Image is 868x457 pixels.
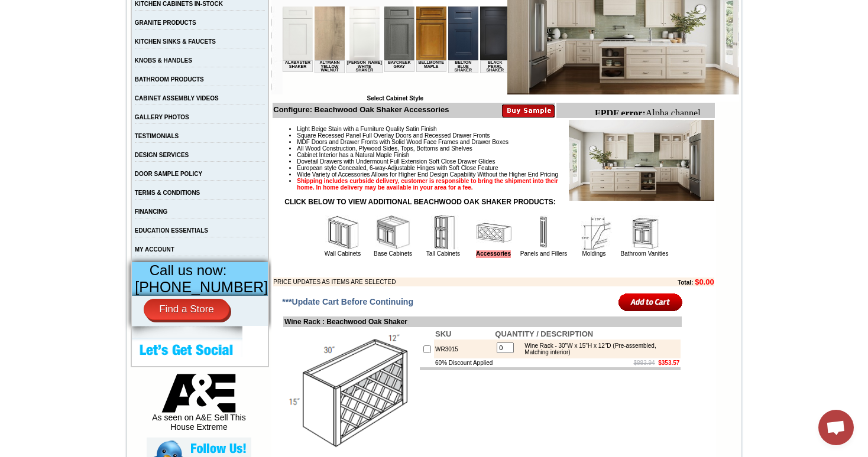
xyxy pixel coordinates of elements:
[135,95,219,102] a: CABINET ASSEMBLY VIDEOS
[144,299,229,320] a: Find a Store
[297,165,714,171] li: European style Concealed, 6-way-Adjustable Hinges with Soft Close Feature
[297,171,714,178] li: Wide Variety of Accessories Allows for Higher End Design Capability Without the Higher End Pricing
[150,262,227,278] span: Call us now:
[426,215,461,250] img: Tall Cabinets
[426,250,460,257] a: Tall Cabinets
[695,278,714,286] b: $0.00
[5,5,119,37] body: Alpha channel not supported: images/WDC2412_JSI_1.4.jpg.png
[434,340,494,358] td: WR3015
[434,358,494,367] td: 60% Discount Applied
[519,342,678,355] div: Wine Rack - 30"W x 15"H x 12"D (Pre-assembled, Matching interior)
[325,215,361,250] img: Wall Cabinets
[283,316,682,327] td: Wine Rack : Beachwood Oak Shaker
[526,215,562,250] img: Panels and Fillers
[658,360,679,366] b: $353.57
[284,198,555,206] strong: CLICK BELOW TO VIEW ADDITIONAL BEACHWOOD OAK SHAKER PRODUCTS:
[297,178,558,191] strong: Shipping includes curbside delivery, customer is responsible to bring the shipment into their hom...
[135,57,192,64] a: KNOBS & HANDLES
[375,215,411,250] img: Base Cabinets
[282,297,413,306] span: ***Update Cart Before Continuing
[297,145,714,152] li: All Wood Construction, Plywood Sides, Tops, Bottoms and Shelves
[818,410,854,445] a: Open chat
[135,279,268,295] span: [PHONE_NUMBER]
[135,133,179,139] a: TESTIMONIALS
[297,126,714,132] li: Light Beige Stain with a Furniture Quality Satin Finish
[476,215,511,250] img: Accessories
[435,329,451,338] b: SKU
[135,152,189,158] a: DESIGN SERVICES
[273,278,613,286] td: PRICE UPDATES AS ITEMS ARE SELECTED
[627,215,662,250] img: Bathroom Vanities
[273,105,449,114] b: Configure: Beachwood Oak Shaker Accessories
[135,76,204,83] a: BATHROOM PRODUCTS
[576,215,612,250] img: Moldings
[135,19,196,26] a: GRANITE PRODUCTS
[569,120,714,201] img: Product Image
[135,208,168,215] a: FINANCING
[678,279,693,286] b: Total:
[367,95,423,102] b: Select Cabinet Style
[621,250,669,257] a: Bathroom Vanities
[135,114,189,120] a: GALLERY PHOTOS
[618,292,683,312] input: Add to Cart
[297,139,714,145] li: MDF Doors and Drawer Fronts with Solid Wood Face Frames and Drawer Boxes
[135,38,216,45] a: KITCHEN SINKS & FAUCETS
[297,158,714,165] li: Dovetail Drawers with Undermount Full Extension Soft Close Drawer Glides
[582,250,605,257] a: Moldings
[297,152,714,158] li: Cabinet Interior has a Natural Maple Finish
[197,54,228,67] td: Black Pearl Shaker
[283,6,507,95] iframe: Browser incompatible
[135,171,202,177] a: DOOR SAMPLE POLICY
[135,190,200,196] a: TERMS & CONDITIONS
[297,132,714,139] li: Square Recessed Panel Full Overlay Doors and Recessed Drawer Fronts
[476,250,511,258] a: Accessories
[520,250,567,257] a: Panels and Fillers
[5,5,56,15] b: FPDF error:
[135,246,174,253] a: MY ACCOUNT
[634,360,655,366] s: $883.94
[495,329,593,338] b: QUANTITY / DESCRIPTION
[325,250,361,257] a: Wall Cabinets
[135,1,223,7] a: KITCHEN CABINETS IN-STOCK
[374,250,412,257] a: Base Cabinets
[147,374,251,438] div: As seen on A&E Sell This House Extreme
[135,227,208,234] a: EDUCATION ESSENTIALS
